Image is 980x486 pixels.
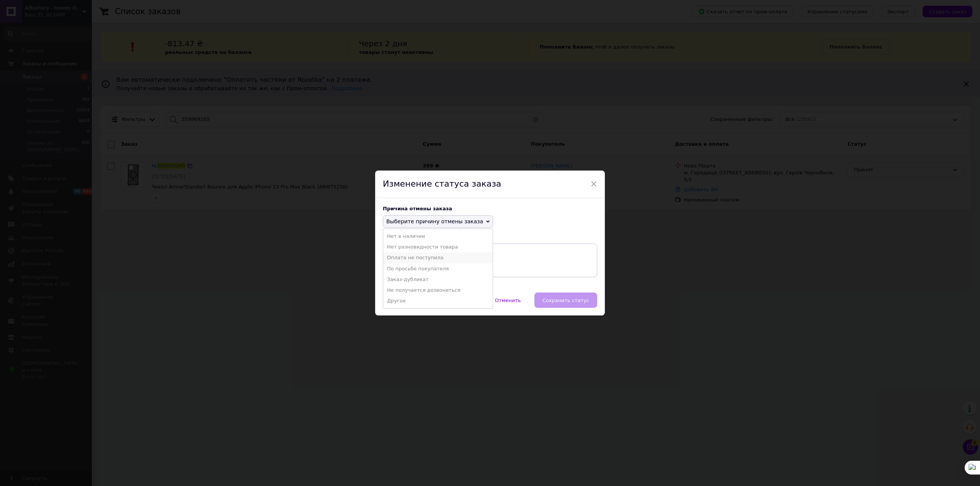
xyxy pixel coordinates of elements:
div: Изменение статуса заказа [375,171,605,198]
button: Отменить [487,293,529,308]
li: Другое [383,296,493,306]
li: Заказ-дубликат [383,274,493,285]
span: Выберите причину отмены заказа [386,218,483,224]
span: Отменить [495,297,521,303]
li: Не получается дозвониться [383,285,493,296]
li: Нет разновидности товара [383,242,493,252]
span: × [590,177,597,190]
li: По просьбе покупателя [383,263,493,274]
div: Причина отмены заказа [383,206,597,211]
li: Нет в наличии [383,231,493,242]
li: Оплата не поступила [383,252,493,263]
